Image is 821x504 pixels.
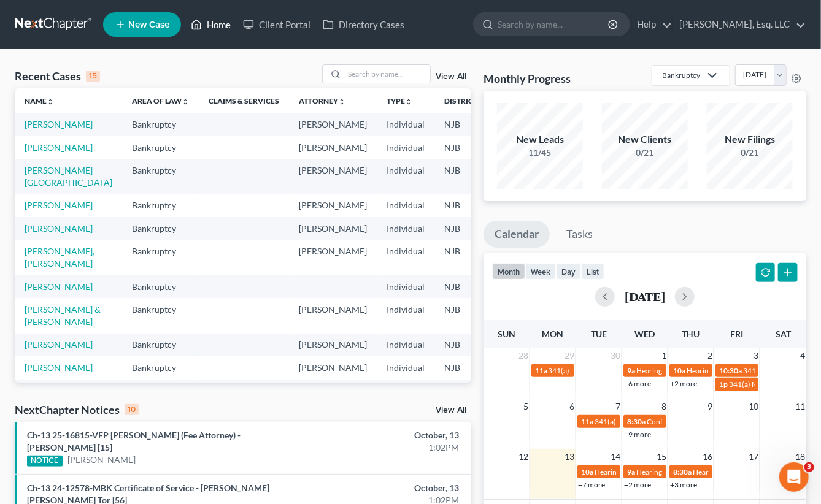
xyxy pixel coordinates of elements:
a: Home [185,13,237,36]
span: 30 [609,348,622,363]
a: +7 more [578,480,605,489]
td: NJB [434,356,495,379]
div: 11/45 [497,147,583,159]
i: unfold_more [338,98,345,105]
span: Fri [731,329,744,339]
a: Districtunfold_more [444,96,485,105]
a: +2 more [624,480,651,489]
span: 16 [701,449,714,464]
td: Bankruptcy [122,275,199,298]
div: New Leads [497,132,583,147]
div: Bankruptcy [662,70,700,80]
a: [PERSON_NAME] [25,119,93,129]
a: View All [436,406,466,414]
span: Wed [635,329,655,339]
span: 3 [752,348,760,363]
input: Search by name... [498,13,610,36]
td: Bankruptcy [122,136,199,159]
th: Claims & Services [199,88,289,113]
a: [PERSON_NAME] [25,281,93,292]
td: Bankruptcy [122,113,199,136]
span: 18 [794,449,806,464]
td: Bankruptcy [122,298,199,333]
a: +9 more [624,430,651,439]
div: 0/21 [602,147,688,159]
span: Hearing for [PERSON_NAME] & [PERSON_NAME] [595,467,755,476]
span: Sat [776,329,791,339]
a: Calendar [484,221,550,248]
span: 341(a) meeting for [PERSON_NAME] [595,417,713,426]
span: Mon [542,329,563,339]
a: +6 more [624,379,651,388]
a: Ch-13 25-16815-VFP [PERSON_NAME] (Fee Attorney) - [PERSON_NAME] [15] [27,430,241,452]
button: day [556,263,581,280]
td: Individual [377,356,434,379]
div: NextChapter Notices [15,402,139,417]
a: [PERSON_NAME] [25,362,93,373]
span: 2 [706,348,714,363]
span: 8 [660,399,668,414]
i: unfold_more [405,98,412,105]
td: [PERSON_NAME] [289,298,377,333]
span: 11a [535,366,547,375]
td: Individual [377,275,434,298]
span: 14 [609,449,622,464]
button: month [492,263,525,280]
a: View All [436,72,466,81]
span: 5 [522,399,530,414]
div: New Clients [602,132,688,147]
span: Sun [498,329,515,339]
span: 8:30a [673,467,692,476]
td: [PERSON_NAME] [289,356,377,379]
span: Confirmation hearing for [PERSON_NAME] [647,417,786,426]
button: list [581,263,604,280]
span: 10a [673,366,685,375]
span: 341(a) meeting for [PERSON_NAME] [549,366,667,375]
a: Area of Lawunfold_more [132,96,189,105]
div: 1:02PM [323,441,459,454]
span: 10:30a [719,366,742,375]
span: 10 [747,399,760,414]
td: Bankruptcy [122,240,199,275]
td: [PERSON_NAME] [289,159,377,194]
a: Tasks [555,221,604,248]
a: [PERSON_NAME] [25,339,93,349]
a: Nameunfold_more [25,96,54,105]
a: Attorneyunfold_more [299,96,345,105]
td: NJB [434,194,495,217]
td: [PERSON_NAME] [289,113,377,136]
span: Hearing for [PERSON_NAME] [687,366,782,375]
a: [PERSON_NAME][GEOGRAPHIC_DATA] [25,165,112,188]
td: NJB [434,159,495,194]
span: 11a [581,417,593,426]
td: NJB [434,113,495,136]
span: 29 [563,348,576,363]
span: 13 [563,449,576,464]
span: Hearing for [PERSON_NAME] [693,467,788,476]
span: 4 [799,348,806,363]
div: Recent Cases [15,69,100,83]
div: NOTICE [27,456,63,467]
td: Individual [377,194,434,217]
h3: Monthly Progress [484,71,571,86]
td: Bankruptcy [122,356,199,379]
span: New Case [128,20,169,29]
td: [PERSON_NAME] [289,334,377,356]
span: Thu [682,329,700,339]
span: 11 [794,399,806,414]
td: Individual [377,334,434,356]
td: Individual [377,240,434,275]
td: Individual [377,298,434,333]
td: Individual [377,217,434,240]
a: Directory Cases [317,13,410,36]
td: NJB [434,136,495,159]
td: Individual [377,380,434,402]
div: October, 13 [323,482,459,494]
span: 12 [517,449,530,464]
span: 15 [655,449,668,464]
td: Bankruptcy [122,194,199,217]
a: [PERSON_NAME] [67,454,136,466]
div: October, 13 [323,429,459,441]
span: 3 [804,462,814,472]
span: 9 [706,399,714,414]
